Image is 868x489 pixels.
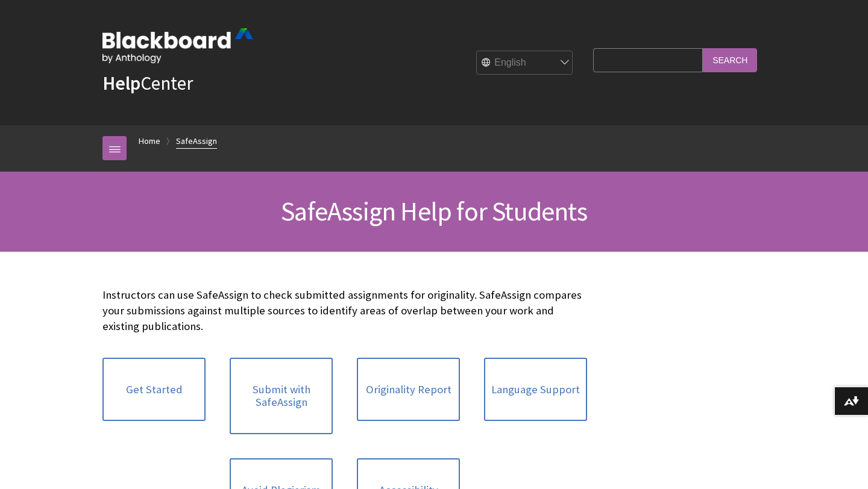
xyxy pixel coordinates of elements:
[102,71,140,95] strong: Help
[102,287,587,335] p: Instructors can use SafeAssign to check submitted assignments for originality. SafeAssign compare...
[139,134,160,149] a: Home
[102,71,193,95] a: HelpCenter
[484,358,587,422] a: Language Support
[477,51,573,75] select: Site Language Selector
[176,134,217,149] a: SafeAssign
[102,28,253,63] img: Blackboard by Anthology
[281,195,587,228] span: SafeAssign Help for Students
[230,358,333,434] a: Submit with SafeAssign
[703,48,757,72] input: Search
[102,358,206,422] a: Get Started
[357,358,460,422] a: Originality Report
